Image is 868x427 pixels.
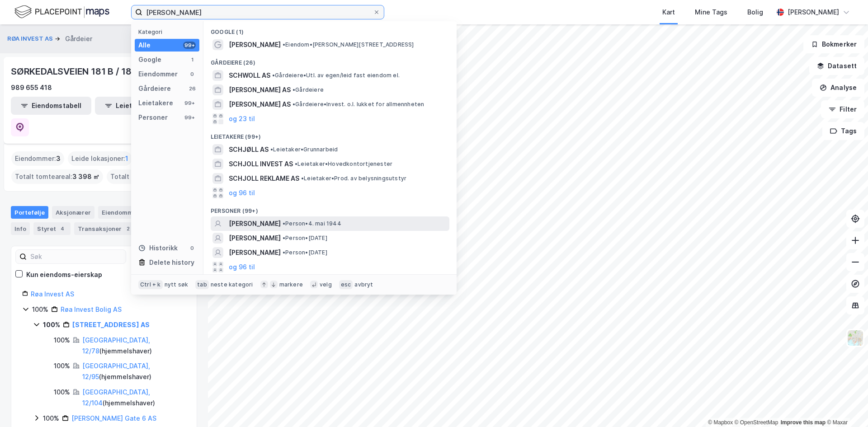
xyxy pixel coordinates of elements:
[211,281,253,288] div: neste kategori
[292,101,424,108] span: Gårdeiere • Invest. o.l. lukket for allmennheten
[781,419,826,426] a: Improve this map
[82,388,150,407] a: [GEOGRAPHIC_DATA], 12/104
[123,224,132,233] div: 2
[822,122,864,140] button: Tags
[292,86,324,94] span: Gårdeiere
[138,40,151,51] div: Alle
[229,39,281,50] span: [PERSON_NAME]
[189,56,196,63] div: 1
[708,419,733,426] a: Mapbox
[283,235,327,242] span: Person • [DATE]
[283,235,285,241] span: •
[54,335,70,346] div: 100%
[74,222,136,235] div: Transaksjoner
[32,304,48,315] div: 100%
[43,413,59,424] div: 100%
[292,101,295,108] span: •
[54,387,70,398] div: 100%
[138,83,171,94] div: Gårdeiere
[98,206,154,219] div: Eiendommer
[26,269,102,280] div: Kun eiendoms-eierskap
[11,151,64,166] div: Eiendommer :
[695,7,727,18] div: Mine Tags
[295,160,392,168] span: Leietaker • Hovedkontortjenester
[229,159,293,169] span: SCHJOLL INVEST AS
[11,206,48,219] div: Portefølje
[203,126,457,142] div: Leietakere (99+)
[138,280,163,289] div: Ctrl + k
[272,72,400,79] span: Gårdeiere • Utl. av egen/leid fast eiendom el.
[11,97,91,115] button: Eiendomstabell
[189,70,196,78] div: 0
[229,84,291,95] span: [PERSON_NAME] AS
[229,233,281,244] span: [PERSON_NAME]
[82,361,186,382] div: ( hjemmelshaver )
[283,41,285,48] span: •
[812,79,864,97] button: Analyse
[58,224,67,233] div: 4
[823,384,868,427] div: Kontrollprogram for chat
[142,5,373,19] input: Søk på adresse, matrikkel, gårdeiere, leietakere eller personer
[138,54,161,65] div: Google
[138,69,178,80] div: Eiendommer
[11,222,30,235] div: Info
[71,414,156,422] a: [PERSON_NAME] Gate 6 AS
[82,362,150,380] a: [GEOGRAPHIC_DATA], 12/95
[821,100,864,118] button: Filter
[7,34,55,43] button: RØA INVEST AS
[229,262,255,272] button: og 96 til
[229,113,255,124] button: og 23 til
[95,97,175,115] button: Leietakertabell
[31,290,74,298] a: Røa Invest AS
[203,52,457,68] div: Gårdeiere (26)
[107,169,189,184] div: Totalt byggareal :
[662,7,675,18] div: Kart
[229,144,269,155] span: SCHJØLL AS
[301,175,304,182] span: •
[803,35,864,53] button: Bokmerker
[189,244,196,252] div: 0
[229,188,255,198] button: og 96 til
[229,247,281,258] span: [PERSON_NAME]
[72,171,99,182] span: 3 398 ㎡
[183,42,196,49] div: 99+
[283,41,414,48] span: Eiendom • [PERSON_NAME][STREET_ADDRESS]
[229,173,299,184] span: SCHJOLL REKLAME AS
[270,146,338,153] span: Leietaker • Grunnarbeid
[809,57,864,75] button: Datasett
[195,280,209,289] div: tab
[11,82,52,93] div: 989 655 418
[229,99,291,110] span: [PERSON_NAME] AS
[301,175,406,182] span: Leietaker • Prod. av belysningsutstyr
[283,249,285,256] span: •
[82,387,186,408] div: ( hjemmelshaver )
[149,257,194,268] div: Delete history
[27,250,126,263] input: Søk
[320,281,332,288] div: velg
[125,153,128,164] span: 1
[270,146,273,153] span: •
[43,319,60,330] div: 100%
[292,86,295,93] span: •
[183,114,196,121] div: 99+
[295,160,297,167] span: •
[189,85,196,92] div: 26
[847,329,864,347] img: Z
[283,220,341,227] span: Person • 4. mai 1944
[138,112,168,123] div: Personer
[203,21,457,38] div: Google (1)
[279,281,303,288] div: markere
[61,305,122,313] a: Røa Invest Bolig AS
[138,98,173,108] div: Leietakere
[272,72,275,79] span: •
[354,281,373,288] div: avbryt
[788,7,839,18] div: [PERSON_NAME]
[82,336,150,355] a: [GEOGRAPHIC_DATA], 12/78
[11,64,153,79] div: SØRKEDALSVEIEN 181 B / 183 AS
[229,218,281,229] span: [PERSON_NAME]
[54,361,70,371] div: 100%
[283,249,327,256] span: Person • [DATE]
[82,335,186,357] div: ( hjemmelshaver )
[52,206,94,219] div: Aksjonærer
[165,281,189,288] div: nytt søk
